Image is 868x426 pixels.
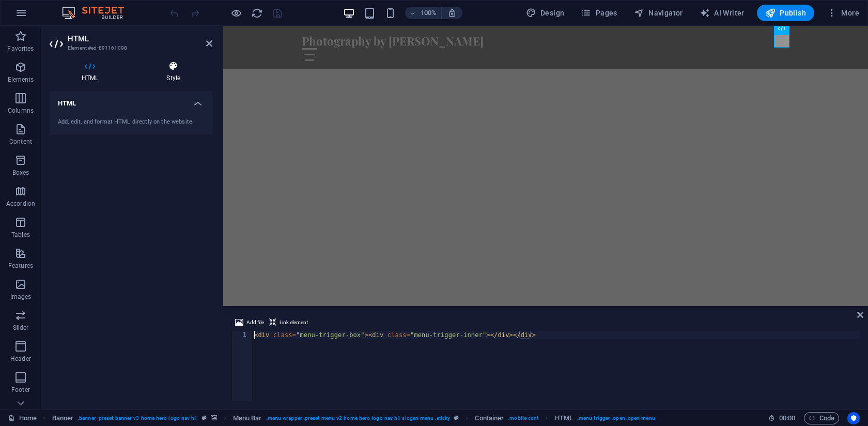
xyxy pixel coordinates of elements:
span: . menu-trigger .open .open-menu [577,412,655,424]
div: Add, edit, and format HTML directly on the website. [58,118,204,127]
p: Content [9,138,32,146]
span: Code [809,412,834,424]
button: Click here to leave preview mode and continue editing [230,7,242,19]
button: Navigator [630,5,687,21]
div: 1 [232,331,253,339]
button: Code [804,412,839,424]
p: Slider [13,324,29,332]
span: Link element [280,316,308,329]
span: AI Writer [700,8,745,18]
img: Editor Logo [59,7,137,19]
p: Boxes [12,169,29,177]
div: Design (Ctrl+Alt+Y) [522,5,569,21]
span: Click to select. Double-click to edit [475,412,504,424]
button: Publish [757,5,814,21]
button: Add file [234,316,266,329]
a: Click to cancel selection. Double-click to open Pages [8,412,37,424]
h4: HTML [50,61,134,83]
h6: Session time [768,412,796,424]
span: Click to select. Double-click to edit [555,412,573,424]
h6: 100% [421,7,437,19]
p: Images [10,293,32,301]
span: Navigator [634,8,683,18]
p: Columns [8,106,34,115]
i: On resize automatically adjust zoom level to fit chosen device. [447,8,457,18]
nav: breadcrumb [52,412,655,424]
p: Features [8,262,33,270]
span: Click to select. Double-click to edit [52,412,74,424]
span: 00 00 [779,412,795,424]
span: : [786,414,788,422]
span: Add file [246,316,264,329]
p: Tables [11,231,30,239]
p: Footer [11,386,30,394]
p: Favorites [7,44,34,53]
p: Elements [8,75,34,84]
i: Reload page [251,7,263,19]
p: Accordion [6,200,35,208]
p: Header [10,355,31,363]
i: This element is a customizable preset [454,415,459,421]
button: Design [522,5,569,21]
span: More [827,8,859,18]
span: . mobile-cont [508,412,538,424]
h4: HTML [50,91,212,110]
i: This element contains a background [211,415,217,421]
i: This element is a customizable preset [202,415,207,421]
h4: Style [134,61,212,83]
button: reload [251,7,263,19]
span: Design [526,8,565,18]
button: AI Writer [695,5,749,21]
span: Click to select. Double-click to edit [233,412,262,424]
span: Pages [581,8,617,18]
button: Pages [577,5,621,21]
span: . menu-wrapper .preset-menu-v2-home-hero-logo-nav-h1-slogan-menu .sticky [266,412,451,424]
button: Usercentrics [847,412,860,424]
button: More [823,5,863,21]
span: . banner .preset-banner-v3-home-hero-logo-nav-h1 [78,412,197,424]
button: Link element [268,316,309,329]
h3: Element #ed-891161098 [68,43,192,53]
button: 100% [405,7,442,19]
h2: HTML [68,34,212,43]
span: Publish [765,8,806,18]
